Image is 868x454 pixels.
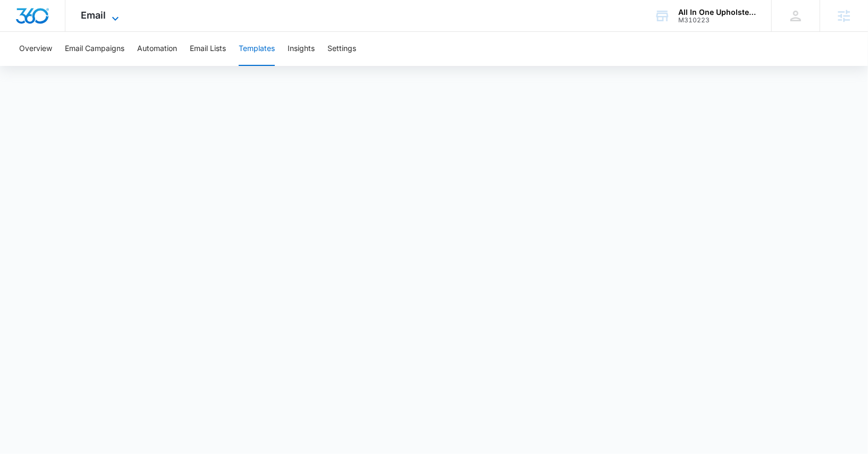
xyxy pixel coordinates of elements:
button: Insights [288,32,315,66]
div: account name [678,8,756,16]
button: Templates [239,32,275,66]
button: Settings [327,32,356,66]
button: Automation [137,32,177,66]
button: Email Lists [190,32,226,66]
button: Overview [19,32,52,66]
button: Email Campaigns [65,32,124,66]
div: account id [678,16,756,24]
span: Email [81,10,106,21]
